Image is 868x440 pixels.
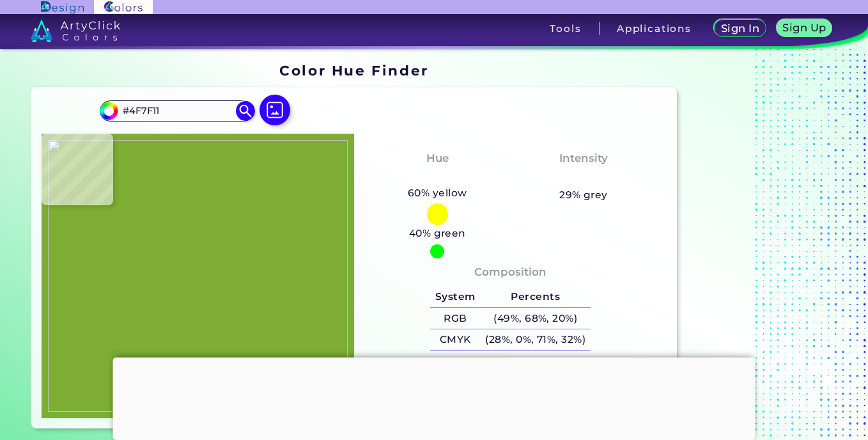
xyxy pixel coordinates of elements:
input: type color.. [118,102,236,120]
h5: RGB [430,308,480,329]
iframe: Advertisement [113,357,756,437]
h5: CMYK [430,329,480,350]
h3: Yellow-Green [392,169,483,185]
h5: 40% green [404,225,471,242]
h3: Applications [617,24,692,33]
img: icon picture [260,95,290,125]
h5: 29% grey [559,187,608,203]
h5: Sign Up [784,23,824,33]
h5: Percents [481,287,591,308]
img: logo_artyclick_colors_white.svg [31,19,121,42]
h1: Color Hue Finder [279,61,428,80]
iframe: Advertisement [682,58,842,434]
h3: Tools [550,24,581,33]
img: icon search [236,101,255,120]
h5: 60% yellow [403,185,472,201]
h5: System [430,287,480,308]
h3: Medium [554,169,614,185]
h4: Hue [426,149,449,168]
a: Sign In [717,20,764,37]
h5: (28%, 0%, 71%, 32%) [481,329,591,350]
h5: (49%, 68%, 20%) [481,308,591,329]
h4: Composition [474,263,546,281]
img: 4509a4c6-1271-4479-88b9-c3d7a5d69bb4 [48,140,348,412]
h5: Sign In [722,24,757,33]
a: Sign Up [779,20,830,37]
h4: Intensity [559,149,608,168]
img: ArtyClick Design logo [41,1,84,13]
